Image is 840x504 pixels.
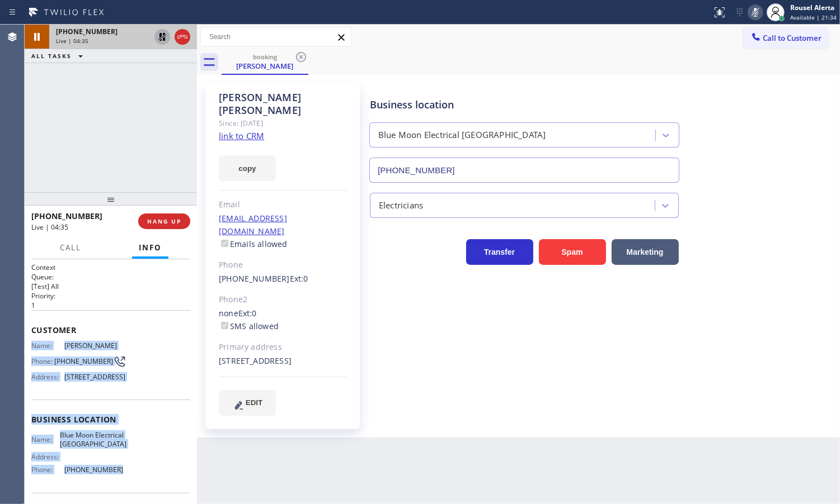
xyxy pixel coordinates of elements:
[60,431,126,448] span: Blue Moon Electrical [GEOGRAPHIC_DATA]
[31,301,190,310] p: 1
[223,53,307,61] div: booking
[238,308,257,318] span: Ext: 0
[31,341,64,350] span: Name:
[763,33,822,43] span: Call to Customer
[56,37,88,45] span: Live | 04:35
[219,155,276,181] button: copy
[31,373,64,381] span: Address:
[223,61,307,71] div: [PERSON_NAME]
[25,49,94,63] button: ALL TASKS
[31,453,64,461] span: Address:
[31,263,190,272] h1: Context
[31,282,190,291] p: [Test] All
[31,211,102,221] span: [PHONE_NUMBER]
[379,199,423,212] div: Electricians
[31,52,72,60] span: ALL TASKS
[219,198,347,211] div: Email
[31,325,190,335] span: Customer
[31,414,190,425] span: Business location
[31,357,54,365] span: Phone:
[31,272,190,282] h2: Queue:
[56,27,118,36] span: [PHONE_NUMBER]
[31,465,64,474] span: Phone:
[219,273,290,284] a: [PHONE_NUMBER]
[246,398,262,407] span: EDIT
[378,129,546,142] div: Blue Moon Electrical [GEOGRAPHIC_DATA]
[154,29,170,45] button: Unhold Customer
[31,222,68,232] span: Live | 04:35
[223,50,307,74] div: Randall Ludwig
[31,291,190,301] h2: Priority:
[219,293,347,306] div: Phone2
[219,390,276,416] button: EDIT
[64,341,126,350] span: [PERSON_NAME]
[175,29,190,45] button: Hang up
[539,239,606,265] button: Spam
[60,243,81,253] span: Call
[748,4,763,20] button: Mute
[219,341,347,354] div: Primary address
[219,307,347,333] div: none
[370,97,679,112] div: Business location
[219,117,347,130] div: Since: [DATE]
[790,13,837,21] span: Available | 21:34
[219,259,347,272] div: Phone
[147,217,181,225] span: HANG UP
[612,239,679,265] button: Marketing
[466,239,533,265] button: Transfer
[54,357,113,365] span: [PHONE_NUMBER]
[139,243,162,253] span: Info
[219,355,347,368] div: [STREET_ADDRESS]
[290,273,308,284] span: Ext: 0
[219,130,264,141] a: link to CRM
[201,28,351,46] input: Search
[138,213,190,229] button: HANG UP
[369,158,679,183] input: Phone Number
[64,373,126,381] span: [STREET_ADDRESS]
[219,213,287,236] a: [EMAIL_ADDRESS][DOMAIN_NAME]
[219,321,279,331] label: SMS allowed
[31,435,60,444] span: Name:
[790,3,837,12] div: Rousel Alerta
[221,322,228,329] input: SMS allowed
[743,27,829,49] button: Call to Customer
[64,465,126,474] span: [PHONE_NUMBER]
[53,237,88,259] button: Call
[219,91,347,117] div: [PERSON_NAME] [PERSON_NAME]
[132,237,168,259] button: Info
[219,239,288,249] label: Emails allowed
[221,240,228,247] input: Emails allowed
